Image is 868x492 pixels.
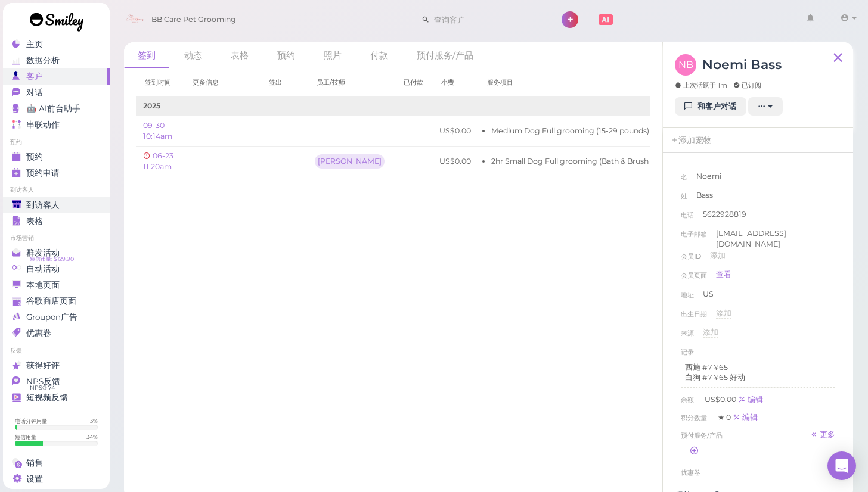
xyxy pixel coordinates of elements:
[681,171,687,190] span: 名
[681,269,707,286] span: 会员页面
[184,68,260,96] th: 更多信息
[26,200,60,210] span: 到访客人
[86,433,98,441] div: 34 %
[681,308,707,327] span: 出生日期
[30,254,74,264] span: 短信币量: $129.90
[143,121,172,141] a: 09-30 10:14am
[491,126,686,136] li: Medium Dog Full grooming (15-29 pounds)
[3,293,110,309] a: 谷歌商店页面
[26,296,76,306] span: 谷歌商店页面
[395,68,432,96] th: 已付款
[260,68,308,96] th: 签出
[681,190,687,209] span: 姓
[703,209,746,220] div: 5622928819
[3,68,110,85] a: 客户
[3,277,110,293] a: 本地页面
[3,309,110,325] a: Groupon广告
[308,68,395,96] th: 员工/技师
[681,327,694,346] span: 来源
[685,362,831,373] p: 西施 #7 ¥65
[15,417,47,425] div: 电话分钟用量
[430,10,545,29] input: 查询客户
[3,165,110,181] a: 预约申请
[3,117,110,133] a: 串联动作
[738,395,763,404] a: 编辑
[705,395,738,404] span: US$0.00
[26,474,43,484] span: 设置
[3,186,110,194] li: 到访客人
[681,250,701,269] span: 会员ID
[26,55,60,66] span: 数据分析
[26,376,60,387] span: NPS反馈
[478,68,693,96] th: 服务项目
[263,42,309,68] a: 预约
[143,101,160,110] b: 2025
[432,68,478,96] th: 小费
[3,85,110,101] a: 对话
[681,228,707,250] span: 电子邮箱
[3,138,110,147] li: 预约
[3,471,110,487] a: 设置
[681,413,709,422] span: 积分数量
[716,228,835,250] div: [EMAIL_ADDRESS][DOMAIN_NAME]
[26,393,68,403] span: 短视频反馈
[675,54,696,76] span: NB
[810,429,835,441] a: 更多
[26,71,43,82] span: 客户
[3,36,110,52] a: 主页
[15,433,36,441] div: 短信用量
[124,42,169,68] a: 签到
[675,80,727,90] span: 上次活跃于 1m
[143,151,176,172] span: 06-23 11:20am
[3,197,110,213] a: 到访客人
[3,234,110,242] li: 市场营销
[217,42,262,68] a: 表格
[716,309,731,317] span: 添加
[3,373,110,390] a: NPS反馈 NPS® 74
[696,190,713,201] div: Bass
[26,264,60,274] span: 自动活动
[310,42,355,68] a: 照片
[681,468,700,477] span: 优惠卷
[3,325,110,341] a: 优惠卷
[3,347,110,355] li: 反馈
[26,120,60,130] span: 串联动作
[681,209,694,228] span: 电话
[3,455,110,471] a: 销售
[315,154,385,169] div: [PERSON_NAME]
[491,156,686,167] li: 2hr Small Dog Full grooming (Bath & Brush + Haircut)
[681,396,696,404] span: 余额
[90,417,98,425] div: 3 %
[681,346,694,358] div: 记录
[26,458,43,468] span: 销售
[3,101,110,117] a: 🤖 AI前台助手
[3,213,110,229] a: 表格
[26,248,60,258] span: 群发活动
[703,289,714,301] div: US
[685,372,831,383] p: 白狗 #7 ¥65 好动
[710,251,726,260] span: 添加
[703,328,718,337] span: 添加
[663,128,719,153] a: 添加宠物
[356,42,402,68] a: 付款
[26,88,43,98] span: 对话
[403,42,487,68] a: 预付服务/产品
[827,451,856,480] div: Open Intercom Messenger
[432,147,478,176] td: US$0.00
[26,104,80,114] span: 🤖 AI前台助手
[3,357,110,373] a: 获得好评
[681,429,723,441] span: 预付服务/产品
[26,312,77,322] span: Groupon广告
[702,54,782,75] h3: Noemi Bass
[733,413,758,422] a: 编辑
[26,280,60,290] span: 本地页面
[170,42,216,68] a: 动态
[30,383,55,393] span: NPS® 74
[716,269,731,280] a: 查看
[718,413,733,422] span: ★ 0
[675,97,746,116] a: 和客户对话
[136,68,184,96] th: 签到时间
[26,216,43,226] span: 表格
